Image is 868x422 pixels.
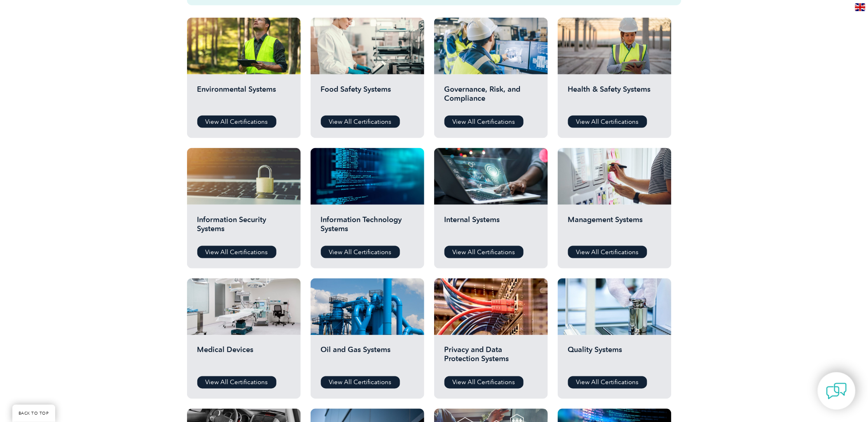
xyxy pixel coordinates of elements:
h2: Oil and Gas Systems [321,345,414,370]
h2: Health & Safety Systems [568,85,661,109]
img: contact-chat.png [826,381,847,401]
h2: Medical Devices [197,345,290,370]
h2: Environmental Systems [197,85,290,109]
a: View All Certifications [197,246,276,258]
a: View All Certifications [568,116,647,128]
h2: Quality Systems [568,345,661,370]
h2: Management Systems [568,215,661,240]
a: View All Certifications [321,246,400,258]
a: BACK TO TOP [12,405,55,422]
h2: Privacy and Data Protection Systems [445,345,538,370]
img: en [855,3,866,11]
a: View All Certifications [445,376,524,389]
h2: Food Safety Systems [321,85,414,109]
a: View All Certifications [321,376,400,389]
a: View All Certifications [568,246,647,258]
h2: Internal Systems [445,215,538,240]
a: View All Certifications [197,116,276,128]
a: View All Certifications [445,246,524,258]
a: View All Certifications [197,376,276,389]
a: View All Certifications [321,116,400,128]
a: View All Certifications [445,116,524,128]
h2: Information Technology Systems [321,215,414,240]
h2: Information Security Systems [197,215,290,240]
a: View All Certifications [568,376,647,389]
h2: Governance, Risk, and Compliance [445,85,538,109]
